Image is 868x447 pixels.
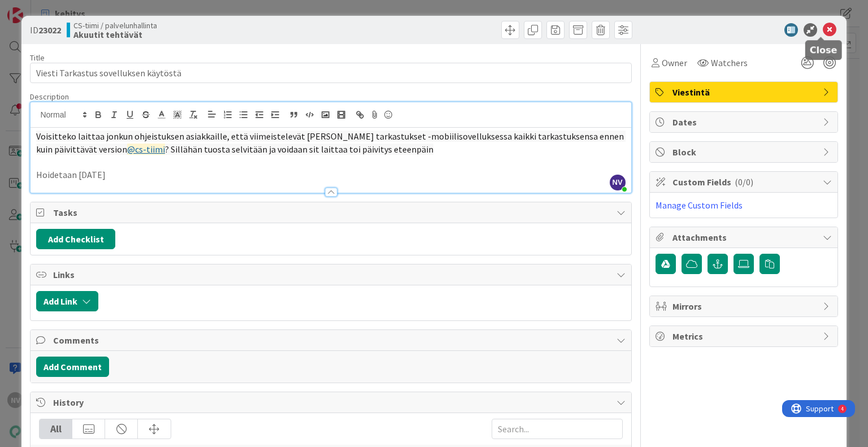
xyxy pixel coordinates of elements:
span: Block [672,145,817,159]
div: 4 [59,5,62,14]
span: History [53,396,610,409]
span: Comments [53,333,610,347]
span: Custom Fields [672,175,817,189]
input: type card name here... [30,63,631,83]
span: ( 0/0 ) [735,176,753,188]
p: Hoidetaan [DATE] [36,168,625,181]
span: Watchers [711,56,748,70]
b: 23022 [38,24,61,36]
span: Viestintä [672,85,817,99]
a: Manage Custom Fields [656,199,743,211]
b: Akuutit tehtävät [73,30,157,39]
span: Links [53,268,610,281]
span: Dates [672,115,817,129]
span: Description [30,92,69,102]
button: Add Checklist [36,229,115,249]
span: NV [610,175,626,190]
span: Attachments [672,231,817,244]
button: Add Comment [36,357,109,377]
input: Search... [492,419,623,439]
span: Metrics [672,329,817,343]
span: Owner [662,56,687,70]
span: Support [24,2,51,15]
span: Voisitteko laittaa jonkun ohjeistuksen asiakkaille, että viimeistelevät [PERSON_NAME] tarkastukse... [36,131,626,155]
div: All [40,419,72,439]
span: CS-tiimi / palvelunhallinta [73,21,157,30]
h5: Close [810,45,837,55]
a: @cs-tiimi [127,144,165,155]
button: Add Link [36,291,98,311]
label: Title [30,53,45,63]
span: Tasks [53,206,610,219]
span: Mirrors [672,300,817,313]
span: ID [30,23,61,37]
span: ? Sillähän tuosta selvitään ja voidaan sit laittaa toi päivitys eteenpäin [165,144,433,155]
